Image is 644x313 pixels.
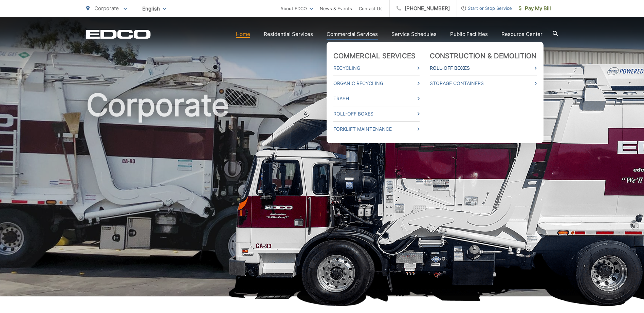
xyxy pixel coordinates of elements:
a: EDCD logo. Return to the homepage. [86,29,151,39]
h1: Corporate [86,88,558,302]
a: Public Facilities [450,30,488,38]
span: Pay My Bill [519,4,551,13]
a: Home [236,30,250,38]
a: Residential Services [264,30,313,38]
a: Commercial Services [333,52,416,60]
a: Organic Recycling [333,79,420,87]
a: News & Events [320,4,352,13]
a: Roll-Off Boxes [430,64,537,72]
span: Corporate [94,5,119,12]
a: Construction & Demolition [430,52,537,60]
a: Forklift Maintenance [333,125,420,133]
a: Trash [333,95,420,103]
span: English [137,3,171,15]
a: Roll-Off Boxes [333,110,420,118]
a: Storage Containers [430,79,537,87]
a: Service Schedules [391,30,437,38]
a: Commercial Services [327,30,378,38]
a: Resource Center [501,30,542,38]
a: Recycling [333,64,420,72]
a: About EDCO [280,4,313,13]
a: Contact Us [359,4,383,13]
